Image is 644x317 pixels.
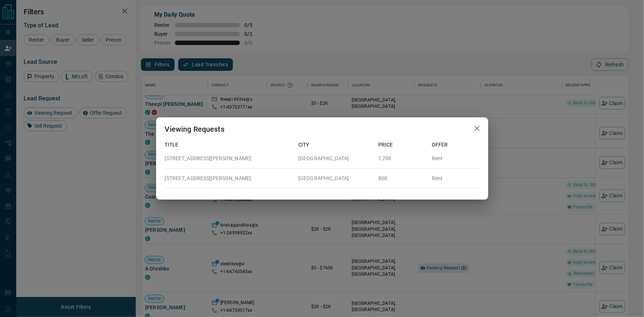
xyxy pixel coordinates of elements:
p: [GEOGRAPHIC_DATA] [298,155,372,162]
p: Rent [432,175,479,182]
h2: Viewing Requests [156,117,233,141]
p: [STREET_ADDRESS][PERSON_NAME] [165,155,293,162]
p: City [298,141,372,149]
p: Offer [432,141,479,149]
p: [STREET_ADDRESS][PERSON_NAME] [165,175,293,182]
p: Title [165,141,293,149]
p: Price [378,141,426,149]
p: Rent [432,155,479,162]
p: [GEOGRAPHIC_DATA] [298,175,372,182]
p: 1,700 [378,155,426,162]
p: 800 [378,175,426,182]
